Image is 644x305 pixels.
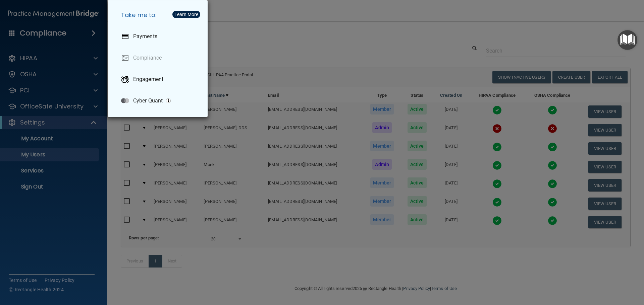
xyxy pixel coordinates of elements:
button: Open Resource Center [618,30,637,50]
a: Compliance [116,49,202,67]
p: Engagement [133,76,163,83]
button: Learn More [172,11,200,18]
iframe: Drift Widget Chat Controller [528,257,636,284]
p: Payments [133,33,157,40]
h5: Take me to: [116,6,202,24]
a: Cyber Quant [116,91,202,110]
a: Engagement [116,70,202,89]
a: Payments [116,27,202,46]
p: Cyber Quant [133,97,163,104]
div: Learn More [174,12,198,17]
